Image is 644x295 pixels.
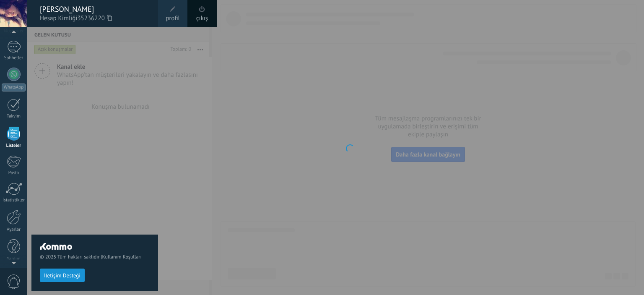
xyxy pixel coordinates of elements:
[2,170,26,176] div: Posta
[40,254,150,260] span: © 2025 Tüm hakları saklıdır |
[2,114,26,119] div: Takvim
[40,14,150,23] span: Hesap Kimliği
[2,143,26,149] div: Listeler
[196,14,208,23] a: çıkış
[2,84,26,91] div: WhatsApp
[77,14,112,23] span: 35236220
[44,273,80,279] span: İletişim Desteği
[40,5,150,14] div: [PERSON_NAME]
[102,254,142,260] a: Kullanım Koşulları
[40,269,85,282] button: İletişim Desteği
[166,14,180,23] span: profil
[2,55,26,61] div: Sohbetler
[40,272,85,278] a: İletişim Desteği
[2,227,26,232] div: Ayarlar
[2,198,26,203] div: İstatistikler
